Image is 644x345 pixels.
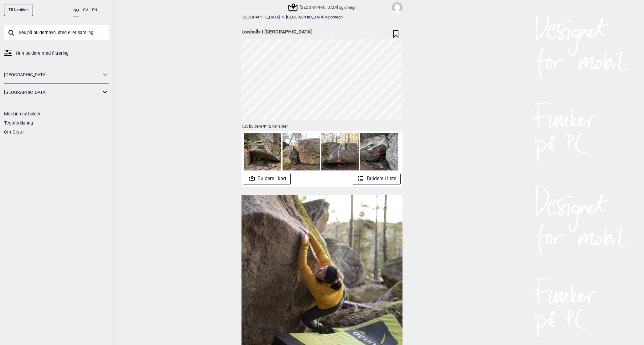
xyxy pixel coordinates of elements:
[241,29,312,35] span: Lowballs i [GEOGRAPHIC_DATA]
[282,15,284,20] span: >
[244,173,291,185] button: Buldere i kart
[4,24,109,41] input: Søk på buldernavn, sted eller samling
[283,133,320,170] img: Opium til folket 210420
[244,133,281,170] img: Madame Forte 200422
[4,70,101,79] a: [GEOGRAPHIC_DATA]
[16,49,69,58] span: Finn buldere med filtrering
[4,111,41,116] a: Meld inn ny bulder
[241,120,402,131] div: 125 buldere Ψ 12 varianter
[289,4,356,11] div: [GEOGRAPHIC_DATA] og omegn
[286,15,343,20] a: [GEOGRAPHIC_DATA] og omegn
[83,4,88,16] button: SV
[92,4,97,16] button: EN
[4,129,24,134] a: Om Gryttr
[392,2,402,13] img: User fallback1
[353,173,401,185] button: Buldere i liste
[4,49,109,58] a: Finn buldere med filtrering
[4,4,33,16] a: Til forsiden
[4,88,101,97] a: [GEOGRAPHIC_DATA]
[241,15,280,20] a: [GEOGRAPHIC_DATA]
[360,133,398,170] img: Dr Bekkelille 200413
[73,4,79,17] button: NO
[4,120,33,125] a: Tegnforklaring
[321,133,359,170] img: Ballen er rund 201030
